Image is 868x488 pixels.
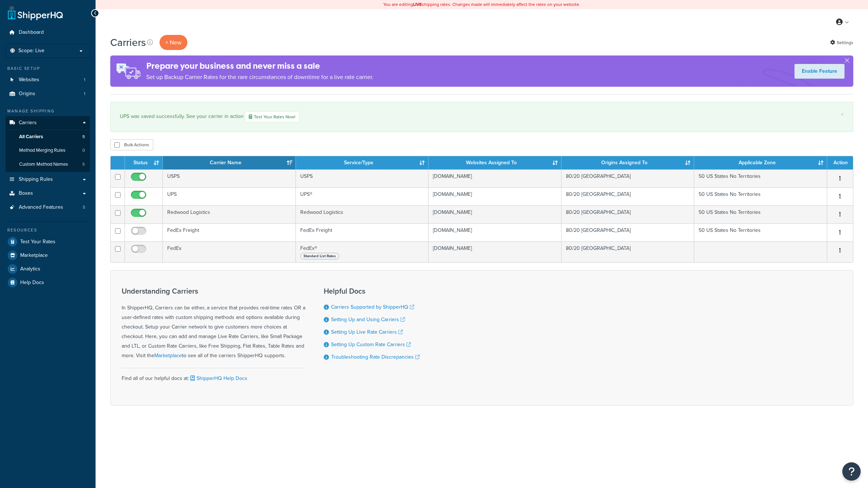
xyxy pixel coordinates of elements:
td: 80/20 [GEOGRAPHIC_DATA] [562,187,695,205]
a: Advanced Features 5 [6,201,90,214]
li: Origins [6,87,90,101]
td: 50 US States No Territories [694,169,827,187]
td: FedEx Freight [296,223,429,241]
th: Origins Assigned To: activate to sort column ascending [562,156,695,169]
div: UPS was saved successfully. See your carrier in action [120,111,844,122]
a: Dashboard [6,26,90,39]
h4: Prepare your business and never miss a sale [146,60,373,72]
td: [DOMAIN_NAME] [428,241,562,262]
a: Analytics [6,262,90,276]
td: Redwood Logistics [163,205,296,223]
a: Origins 1 [6,87,90,101]
span: Carriers [19,120,37,126]
a: Test Your Rates [6,235,90,248]
span: Dashboard [19,29,44,36]
a: ShipperHQ Help Docs [189,374,247,382]
span: Standard List Rates [300,253,339,259]
b: LIVE [413,1,422,8]
span: 5 [83,204,85,211]
a: Marketplace [6,249,90,262]
th: Carrier Name: activate to sort column ascending [163,156,296,169]
h3: Understanding Carriers [122,287,305,295]
a: Custom Method Names 5 [6,158,90,171]
span: Marketplace [20,252,48,259]
li: Custom Method Names [6,158,90,171]
a: Marketplace [154,352,182,359]
td: 80/20 [GEOGRAPHIC_DATA] [562,223,695,241]
td: 80/20 [GEOGRAPHIC_DATA] [562,241,695,262]
td: 50 US States No Territories [694,187,827,205]
td: USPS [163,169,296,187]
img: ad-rules-rateshop-fe6ec290ccb7230408bd80ed9643f0289d75e0ffd9eb532fc0e269fcd187b520.png [110,55,146,87]
th: Service/Type: activate to sort column ascending [296,156,429,169]
td: [DOMAIN_NAME] [428,169,562,187]
a: × [841,111,844,117]
div: Resources [6,227,90,233]
span: Websites [19,77,39,83]
li: Method Merging Rules [6,144,90,157]
td: UPS [163,187,296,205]
span: Scope: Live [18,48,44,54]
a: All Carriers 5 [6,130,90,144]
span: Custom Method Names [19,161,68,168]
td: FedEx [163,241,296,262]
a: ShipperHQ Home [8,6,63,20]
td: 50 US States No Territories [694,205,827,223]
a: Test Your Rates Now! [245,111,300,122]
span: 0 [82,147,85,154]
div: Manage Shipping [6,108,90,114]
span: 5 [82,161,85,168]
li: Carriers [6,116,90,172]
a: Shipping Rules [6,173,90,186]
a: Setting Up Live Rate Carriers [331,328,403,336]
button: Open Resource Center [842,462,861,481]
td: 50 US States No Territories [694,223,827,241]
li: All Carriers [6,130,90,144]
span: Shipping Rules [19,176,53,183]
button: + New [159,35,187,50]
span: Test Your Rates [20,239,55,245]
a: Setting Up and Using Carriers [331,316,405,323]
th: Status: activate to sort column ascending [125,156,163,169]
button: Bulk Actions [110,139,153,150]
td: [DOMAIN_NAME] [428,187,562,205]
td: 80/20 [GEOGRAPHIC_DATA] [562,169,695,187]
th: Websites Assigned To: activate to sort column ascending [428,156,562,169]
h3: Helpful Docs [324,287,420,295]
p: Set up Backup Carrier Rates for the rare circumstances of downtime for a live rate carrier. [146,72,373,82]
div: Basic Setup [6,65,90,72]
td: 80/20 [GEOGRAPHIC_DATA] [562,205,695,223]
span: Method Merging Rules [19,147,65,154]
div: Find all of our helpful docs at: [122,368,305,383]
td: [DOMAIN_NAME] [428,205,562,223]
a: Enable Feature [795,64,844,79]
li: Websites [6,73,90,87]
th: Action [827,156,853,169]
span: 1 [84,91,85,97]
td: [DOMAIN_NAME] [428,223,562,241]
span: Boxes [19,190,33,197]
span: Advanced Features [19,204,63,211]
a: Help Docs [6,276,90,289]
td: Redwood Logistics [296,205,429,223]
span: Origins [19,91,35,97]
span: All Carriers [19,134,43,140]
div: In ShipperHQ, Carriers can be either, a service that provides real-time rates OR a user-defined r... [122,287,305,360]
a: Boxes [6,187,90,200]
span: Help Docs [20,280,44,286]
a: Websites 1 [6,73,90,87]
a: Settings [830,37,853,48]
span: Analytics [20,266,40,272]
th: Applicable Zone: activate to sort column ascending [694,156,827,169]
a: Setting Up Custom Rate Carriers [331,341,411,348]
td: FedEx® [296,241,429,262]
li: Advanced Features [6,201,90,214]
a: Method Merging Rules 0 [6,144,90,157]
